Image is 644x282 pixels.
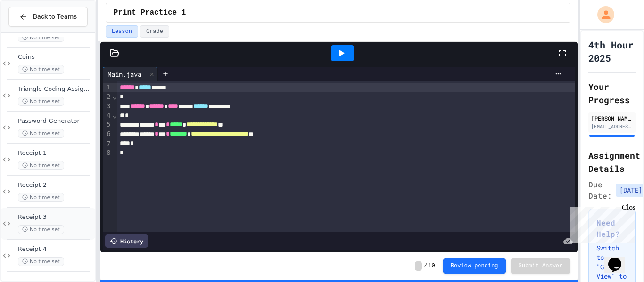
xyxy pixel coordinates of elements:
div: Main.java [103,67,158,81]
span: Receipt 2 [18,181,93,189]
h2: Your Progress [588,80,636,106]
span: Fold line [112,112,117,119]
div: Main.java [103,69,146,79]
h2: Assignment Details [588,149,636,175]
div: 3 [103,102,112,111]
div: 5 [103,120,112,129]
span: 10 [428,262,435,270]
div: [EMAIL_ADDRESS][DOMAIN_NAME] [591,123,633,130]
span: No time set [18,97,64,106]
span: Password Generator [18,117,93,125]
div: [PERSON_NAME] [591,114,633,122]
button: Lesson [106,25,138,38]
button: Grade [140,25,169,38]
span: Submit Answer [519,262,563,270]
div: 1 [103,83,112,92]
span: No time set [18,129,64,138]
div: My Account [587,4,617,25]
div: History [105,234,148,248]
span: No time set [18,161,64,170]
span: No time set [18,225,64,234]
div: 2 [103,92,112,102]
span: Back to Teams [33,12,77,22]
span: Due Date: [588,179,612,201]
h1: 4th Hour 2025 [588,38,636,64]
span: / [424,262,427,270]
span: Receipt 3 [18,213,93,221]
div: 4 [103,111,112,121]
div: 7 [103,139,112,149]
span: No time set [18,257,64,266]
div: 8 [103,148,112,158]
button: Back to Teams [8,7,88,27]
span: - [415,261,422,271]
span: No time set [18,65,64,74]
span: Receipt 1 [18,149,93,157]
iframe: chat widget [604,244,635,273]
button: Review pending [443,258,506,274]
div: 6 [103,129,112,139]
span: Triangle Coding Assignment [18,85,93,93]
span: No time set [18,33,64,42]
span: No time set [18,193,64,202]
span: Receipt 4 [18,245,93,253]
button: Submit Answer [511,258,570,274]
iframe: chat widget [566,203,635,243]
span: Coins [18,53,93,61]
div: Chat with us now!Close [4,4,65,60]
span: Fold line [112,93,117,100]
span: Print Practice 1 [114,7,186,18]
